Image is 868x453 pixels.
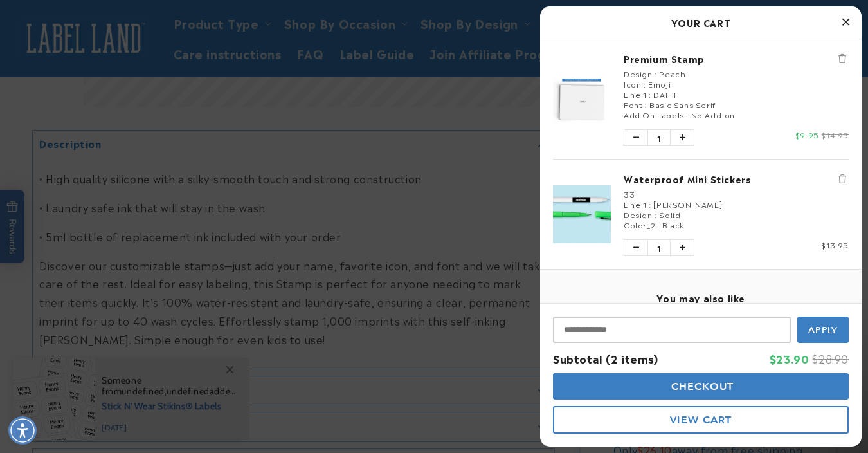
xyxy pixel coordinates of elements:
[649,198,651,210] span: :
[624,109,684,120] span: Add On Labels
[655,68,657,79] span: :
[553,39,849,159] li: product
[836,52,849,65] button: Remove Premium Stamp
[647,130,671,145] span: 1
[624,98,642,110] span: Font
[624,198,647,210] span: Line 1
[8,416,37,445] div: Accessibility Menu
[553,351,658,366] span: Subtotal (2 items)
[812,351,849,366] span: $28.90
[624,172,849,185] a: Waterproof Mini Stickers
[836,13,855,32] button: Close Cart
[655,208,657,220] span: :
[624,240,647,255] button: Decrease quantity of Waterproof Mini Stickers
[686,109,689,120] span: :
[553,406,849,434] button: View Cart
[553,317,791,343] input: Input Discount
[553,373,849,400] button: Checkout
[797,317,849,343] button: Apply
[648,78,671,89] span: Emoji
[821,239,849,250] span: $13.95
[795,129,819,140] span: $9.95
[553,70,611,128] img: Premium Stamp
[553,185,611,243] img: White design mini rectangle name label applied to a pen
[624,189,849,199] div: 33
[821,129,849,140] span: $14.95
[649,98,716,110] span: Basic Sans Serif
[553,13,849,32] h2: Your Cart
[624,78,641,89] span: Icon
[659,208,680,220] span: Solid
[624,130,647,145] button: Decrease quantity of Premium Stamp
[808,324,838,336] span: Apply
[670,414,732,426] span: View Cart
[671,130,694,145] button: Increase quantity of Premium Stamp
[653,198,722,210] span: [PERSON_NAME]
[624,52,849,65] a: Premium Stamp
[12,36,158,60] button: Is the ink included with the stamp?
[553,292,849,304] h4: You may also like
[553,159,849,269] li: product
[624,88,647,100] span: Line 1
[668,380,734,393] span: Checkout
[645,98,647,110] span: :
[653,88,676,100] span: DAFH
[770,351,809,366] span: $23.90
[658,219,660,230] span: :
[624,219,655,230] span: Color_2
[624,68,653,79] span: Design
[659,68,685,79] span: Peach
[20,72,158,97] button: How many imprints can I make?
[624,208,653,220] span: Design
[836,172,849,185] button: Remove Waterproof Mini Stickers
[691,109,735,120] span: No Add-on
[644,78,646,89] span: :
[647,240,671,255] span: 1
[662,219,684,230] span: Black
[649,88,651,100] span: :
[671,240,694,255] button: Increase quantity of Waterproof Mini Stickers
